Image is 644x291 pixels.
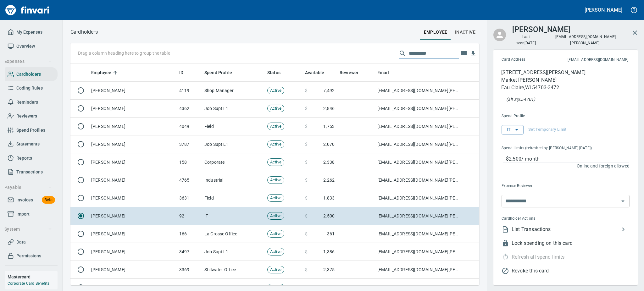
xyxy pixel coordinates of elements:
[202,207,265,225] td: IT
[2,56,54,67] button: Expenses
[323,105,335,112] span: 2,846
[305,105,308,112] span: $
[268,267,284,273] span: Active
[267,69,280,76] span: Status
[375,243,463,261] td: [EMAIL_ADDRESS][DOMAIN_NAME][PERSON_NAME]
[305,123,308,129] span: $
[8,273,58,280] h6: Mastercard
[527,125,568,135] button: Set Temporary Limit
[177,118,202,135] td: 4049
[305,195,308,201] span: $
[4,58,52,65] span: Expenses
[4,3,51,18] img: Finvari
[305,249,308,255] span: $
[506,155,629,163] p: $2,500 / month
[89,225,177,243] td: [PERSON_NAME]
[78,50,170,56] p: Drag a column heading here to group the table
[91,69,111,76] span: Employee
[585,7,622,13] h5: [PERSON_NAME]
[327,231,335,237] span: 361
[5,81,58,95] a: Coding Rules
[177,207,202,225] td: 92
[305,159,308,165] span: $
[375,225,463,243] td: [EMAIL_ADDRESS][DOMAIN_NAME][PERSON_NAME]
[619,197,627,206] button: Open
[305,69,324,76] span: Available
[202,100,265,118] td: Job Supt L1
[42,196,55,204] span: Beta
[525,41,536,45] time: [DATE]
[497,163,630,169] p: Online and foreign allowed
[502,216,582,222] span: Cardholder Actions
[501,84,586,91] p: Eau Claire , WI 54703-3472
[5,39,58,53] a: Overview
[375,135,463,153] td: [EMAIL_ADDRESS][DOMAIN_NAME][PERSON_NAME]
[4,225,52,233] span: System
[268,231,284,237] span: Active
[89,243,177,261] td: [PERSON_NAME]
[512,239,630,247] span: Lock spending on this card
[202,153,265,171] td: Corporate
[16,140,40,148] span: Statements
[177,261,202,279] td: 3369
[2,223,54,235] button: System
[323,177,335,183] span: 2,262
[177,243,202,261] td: 3497
[268,124,284,129] span: Active
[512,226,619,233] span: List Transactions
[305,69,332,76] span: Available
[305,141,308,147] span: $
[375,100,463,118] td: [EMAIL_ADDRESS][DOMAIN_NAME][PERSON_NAME]
[177,135,202,153] td: 3787
[4,184,52,191] span: Payable
[502,183,580,189] span: Expense Reviewer
[16,112,37,120] span: Reviewers
[177,171,202,189] td: 4765
[268,177,284,183] span: Active
[455,28,475,36] span: Inactive
[89,207,177,225] td: [PERSON_NAME]
[202,82,265,100] td: Shop Manager
[506,96,535,102] p: At the pump (or any AVS check), this zip will also be accepted
[512,24,570,34] h3: [PERSON_NAME]
[323,266,335,273] span: 2,375
[202,243,265,261] td: Job Supt L1
[377,69,397,76] span: Email
[16,154,32,162] span: Reports
[375,207,463,225] td: [EMAIL_ADDRESS][DOMAIN_NAME][PERSON_NAME]
[16,84,43,92] span: Coding Rules
[268,249,284,255] span: Active
[268,106,284,112] span: Active
[16,70,41,78] span: Cardholders
[375,189,463,207] td: [EMAIL_ADDRESS][DOMAIN_NAME][PERSON_NAME]
[177,225,202,243] td: 166
[305,284,308,291] span: $
[323,159,335,165] span: 2,338
[267,69,289,76] span: Status
[177,82,202,100] td: 4119
[8,281,49,286] a: Corporate Card Benefits
[528,126,567,133] span: Set Temporary Limit
[89,189,177,207] td: [PERSON_NAME]
[89,100,177,118] td: [PERSON_NAME]
[5,207,58,221] a: Import
[583,5,624,15] button: [PERSON_NAME]
[323,123,335,129] span: 1,753
[497,250,565,264] div: Cardholder already has the full spending limit available
[268,88,284,94] span: Active
[305,87,308,94] span: $
[424,28,447,36] span: employee
[627,25,642,40] button: Close cardholder
[202,189,265,207] td: Field
[375,153,463,171] td: [EMAIL_ADDRESS][DOMAIN_NAME][PERSON_NAME]
[91,69,119,76] span: Employee
[16,196,33,204] span: Invoices
[340,69,367,76] span: Reviewer
[202,135,265,153] td: Job Supt L1
[5,137,58,151] a: Statements
[16,42,35,50] span: Overview
[323,141,335,147] span: 2,070
[5,235,58,249] a: Data
[502,145,610,151] span: Spend Limits (refreshed by [PERSON_NAME] [DATE])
